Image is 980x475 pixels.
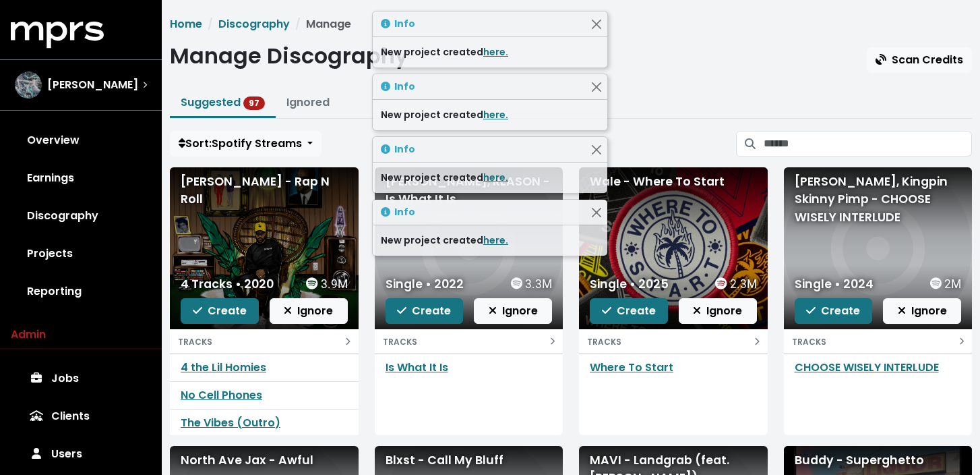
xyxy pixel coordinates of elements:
[590,360,673,375] a: Where To Start
[170,329,359,354] button: TRACKS
[930,275,961,293] div: 2M
[806,303,860,318] span: Create
[589,17,603,31] button: Close
[381,171,599,185] div: New project created
[483,108,508,121] a: here.
[381,233,599,248] div: New project created
[795,451,962,469] div: Buddy - Superghetto
[170,16,972,32] nav: breadcrumb
[286,94,330,110] a: Ignored
[181,94,265,110] a: Suggested 97
[284,303,333,318] span: Ignore
[511,275,552,293] div: 3.3M
[181,298,259,324] button: Create
[170,16,202,32] a: Home
[590,298,668,324] button: Create
[178,336,212,347] small: TRACKS
[589,205,603,219] button: Close
[11,360,151,397] a: Jobs
[589,80,603,94] button: Close
[898,303,947,318] span: Ignore
[243,96,265,110] span: 97
[181,415,280,430] a: The Vibes (Outro)
[795,360,939,375] a: CHOOSE WISELY INTERLUDE
[218,16,290,32] a: Discography
[386,298,464,324] button: Create
[381,108,599,122] div: New project created
[306,275,347,293] div: 3.9M
[11,121,151,159] a: Overview
[795,298,873,324] button: Create
[679,298,757,324] button: Ignore
[764,131,972,157] input: Search suggested projects
[179,136,302,151] span: Sort: Spotify Streams
[270,298,348,324] button: Ignore
[290,16,351,32] li: Manage
[386,275,464,293] div: Single • 2022
[383,336,417,347] small: TRACKS
[375,329,563,354] button: TRACKS
[397,303,451,318] span: Create
[193,303,247,318] span: Create
[15,72,42,99] img: The selected account / producer
[181,387,262,403] a: No Cell Phones
[795,275,874,293] div: Single • 2024
[170,43,408,69] h1: Manage Discography
[589,142,603,157] button: Close
[474,298,552,324] button: Ignore
[11,273,151,310] a: Reporting
[693,303,742,318] span: Ignore
[381,45,599,59] div: New project created
[483,45,508,59] a: here.
[876,52,963,67] span: Scan Credits
[394,17,415,30] strong: Info
[181,451,348,469] div: North Ave Jax - Awful
[170,131,321,157] button: Sort:Spotify Streams
[394,205,415,219] strong: Info
[11,26,104,42] a: mprs logo
[715,275,756,293] div: 2.3M
[795,173,962,226] div: [PERSON_NAME], Kingpin Skinny Pimp - CHOOSE WISELY INTERLUDE
[784,329,973,354] button: TRACKS
[867,47,972,73] button: Scan Credits
[386,451,553,469] div: Blxst - Call My Bluff
[11,235,151,273] a: Projects
[483,171,508,184] a: here.
[587,336,621,347] small: TRACKS
[11,197,151,235] a: Discography
[11,397,151,435] a: Clients
[792,336,826,347] small: TRACKS
[489,303,538,318] span: Ignore
[394,80,415,93] strong: Info
[11,435,151,473] a: Users
[11,159,151,197] a: Earnings
[602,303,656,318] span: Create
[590,275,669,293] div: Single • 2025
[579,329,768,354] button: TRACKS
[883,298,961,324] button: Ignore
[181,275,274,293] div: 4 Tracks • 2020
[181,360,266,375] a: 4 the Lil Homies
[386,360,448,375] a: Is What It Is
[483,233,508,247] a: here.
[590,173,757,190] div: Wale - Where To Start
[47,77,138,93] span: [PERSON_NAME]
[394,142,415,156] strong: Info
[181,173,348,208] div: [PERSON_NAME] - Rap N Roll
